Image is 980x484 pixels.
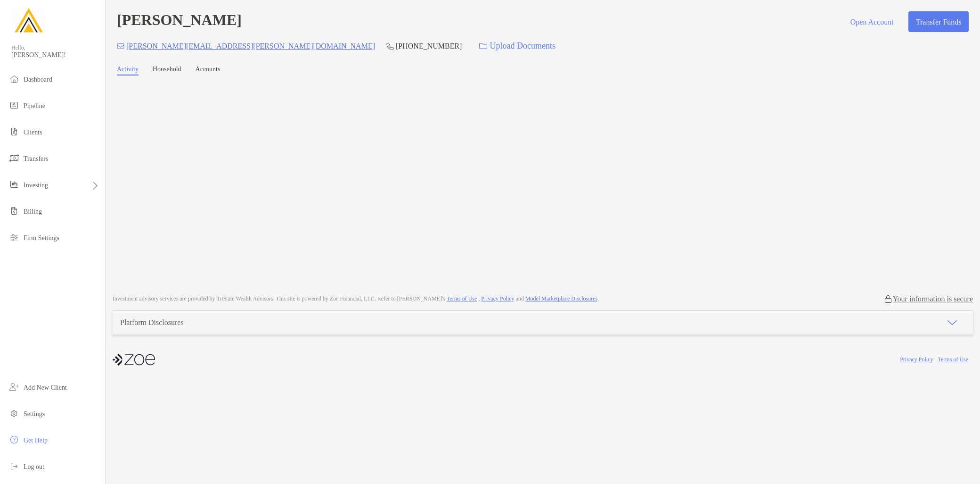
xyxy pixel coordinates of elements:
[113,295,599,302] p: Investment advisory services are provided by TriState Wealth Advisors . This site is powered by Z...
[117,43,124,49] img: Email Icon
[8,232,20,243] img: firm-settings icon
[8,434,20,445] img: get-help icon
[113,349,155,370] img: company logo
[893,294,973,303] p: Your information is secure
[396,40,462,52] p: [PHONE_NUMBER]
[8,408,20,419] img: settings icon
[24,102,45,109] span: Pipeline
[24,410,45,417] span: Settings
[153,66,181,75] a: Household
[947,317,958,328] img: icon arrow
[386,42,394,50] img: Phone Icon
[24,234,59,242] span: Firm Settings
[117,66,139,75] a: Activity
[126,40,375,52] p: [PERSON_NAME][EMAIL_ADDRESS][PERSON_NAME][DOMAIN_NAME]
[24,155,48,162] span: Transfers
[8,100,20,111] img: pipeline icon
[8,205,20,217] img: billing icon
[525,295,597,302] a: Model Marketplace Disclosures
[447,295,477,302] a: Terms of Use
[938,356,968,363] a: Terms of Use
[8,381,20,392] img: add_new_client icon
[473,36,561,56] a: Upload Documents
[24,463,44,470] span: Log out
[11,51,99,59] span: [PERSON_NAME]!
[8,460,20,472] img: logout icon
[24,129,42,136] span: Clients
[24,182,48,189] span: Investing
[8,73,20,84] img: dashboard icon
[24,384,67,391] span: Add New Client
[196,66,220,75] a: Accounts
[24,76,52,83] span: Dashboard
[8,152,20,164] img: transfers icon
[117,11,242,32] h4: [PERSON_NAME]
[120,318,184,327] div: Platform Disclosures
[479,43,487,50] img: button icon
[481,295,514,302] a: Privacy Policy
[908,11,969,32] button: Transfer Funds
[843,11,901,32] button: Open Account
[8,126,20,137] img: clients icon
[900,356,933,363] a: Privacy Policy
[11,4,45,38] img: Zoe Logo
[8,179,20,190] img: investing icon
[24,208,42,215] span: Billing
[24,437,48,444] span: Get Help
